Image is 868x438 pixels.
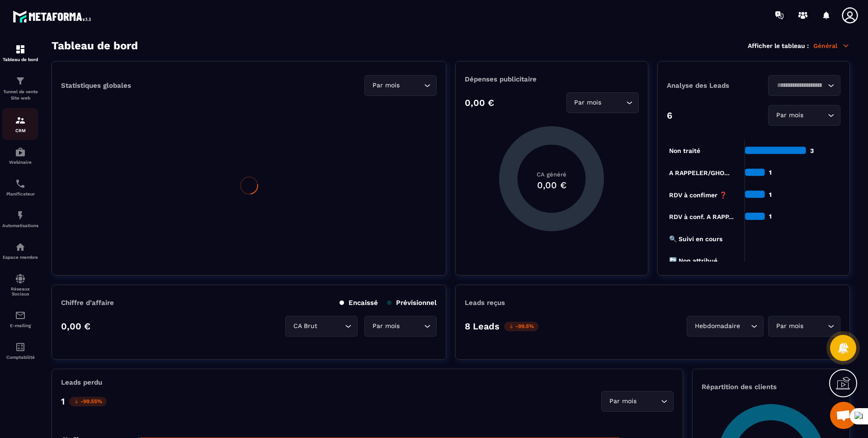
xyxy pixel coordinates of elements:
div: Search for option [601,391,674,412]
a: automationsautomationsAutomatisations [2,203,38,235]
input: Search for option [805,321,826,331]
img: automations [15,242,26,252]
tspan: RDV à confimer ❓ [669,191,727,199]
p: Chiffre d’affaire [61,299,114,307]
p: 8 Leads [465,321,500,332]
img: social-network [15,273,26,284]
p: Automatisations [2,223,38,228]
p: Leads perdu [61,378,102,386]
p: Comptabilité [2,355,38,360]
div: Search for option [768,75,840,96]
p: Encaissé [340,299,378,307]
p: Tableau de bord [2,57,38,62]
span: Par mois [774,110,805,120]
span: Par mois [370,321,401,331]
input: Search for option [401,81,422,90]
tspan: 🔍 Suivi en cours [669,235,722,243]
input: Search for option [774,81,826,90]
img: scheduler [15,178,26,189]
span: Par mois [607,396,638,406]
img: email [15,310,26,321]
span: CA Brut [291,321,319,331]
img: formation [15,44,26,55]
div: Search for option [364,75,437,96]
span: Par mois [370,81,401,90]
input: Search for option [742,321,749,331]
div: Mở cuộc trò chuyện [830,402,857,429]
p: -99.55% [69,397,107,406]
p: 0,00 € [61,321,90,332]
div: Search for option [364,316,437,337]
span: Hebdomadaire [693,321,742,331]
p: Webinaire [2,160,38,165]
img: logo [13,8,94,25]
input: Search for option [401,321,422,331]
span: Par mois [774,321,805,331]
p: Réseaux Sociaux [2,286,38,296]
input: Search for option [319,321,343,331]
img: formation [15,76,26,86]
p: Général [813,42,850,50]
div: Search for option [687,316,764,337]
p: -99.5% [504,322,538,331]
img: automations [15,147,26,157]
a: automationsautomationsEspace membre [2,235,38,267]
a: social-networksocial-networkRéseaux Sociaux [2,267,38,303]
a: accountantaccountantComptabilité [2,335,38,367]
div: Search for option [768,316,840,337]
a: automationsautomationsWebinaire [2,140,38,171]
p: 1 [61,396,65,407]
a: emailemailE-mailing [2,303,38,335]
p: Tunnel de vente Site web [2,89,38,101]
p: CRM [2,128,38,133]
img: accountant [15,342,26,352]
p: Analyse des Leads [667,81,754,90]
p: Espace membre [2,255,38,260]
tspan: RDV à conf. A RAPP... [669,213,734,220]
p: Dépenses publicitaire [465,75,638,83]
a: formationformationCRM [2,108,38,140]
input: Search for option [604,98,624,108]
a: formationformationTableau de bord [2,37,38,69]
p: Répartition des clients [702,383,840,391]
div: Search for option [285,316,358,337]
div: Search for option [768,105,840,126]
p: Prévisionnel [387,299,437,307]
p: 0,00 € [465,97,494,108]
input: Search for option [805,110,826,120]
p: Afficher le tableau : [748,42,809,49]
p: E-mailing [2,323,38,328]
p: Leads reçus [465,299,505,307]
input: Search for option [638,396,659,406]
tspan: Non traité [669,147,700,154]
a: formationformationTunnel de vente Site web [2,69,38,108]
tspan: 🔄 Non attribué [669,257,717,265]
span: Par mois [572,98,604,108]
p: Planificateur [2,191,38,196]
tspan: A RAPPELER/GHO... [669,169,730,176]
a: schedulerschedulerPlanificateur [2,171,38,203]
div: Search for option [566,92,639,113]
h3: Tableau de bord [52,39,138,52]
img: formation [15,115,26,126]
img: automations [15,210,26,221]
p: Statistiques globales [61,81,131,90]
p: 6 [667,110,672,121]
